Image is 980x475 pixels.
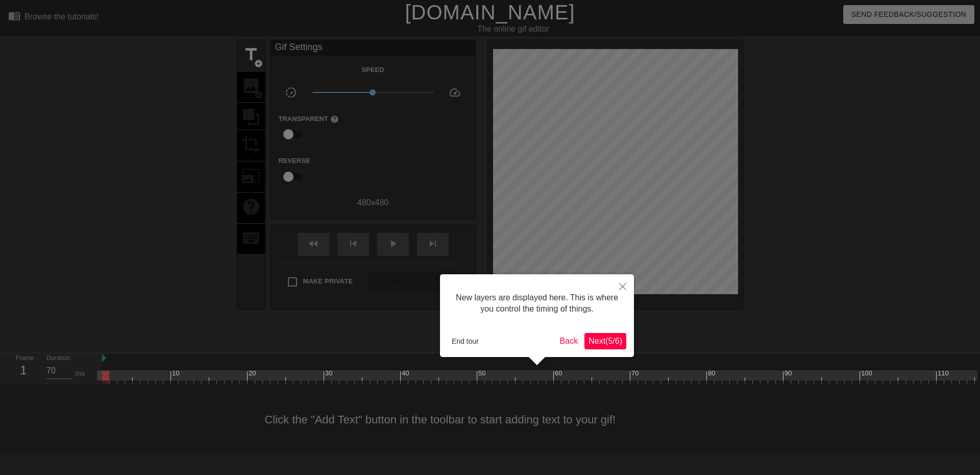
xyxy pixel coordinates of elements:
[448,334,483,349] button: End tour
[584,333,626,349] button: Next
[448,282,626,325] div: New layers are displayed here. This is where you control the timing of things.
[556,333,582,349] button: Back
[589,337,622,345] span: Next ( 5 / 6 )
[611,274,634,298] button: Close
